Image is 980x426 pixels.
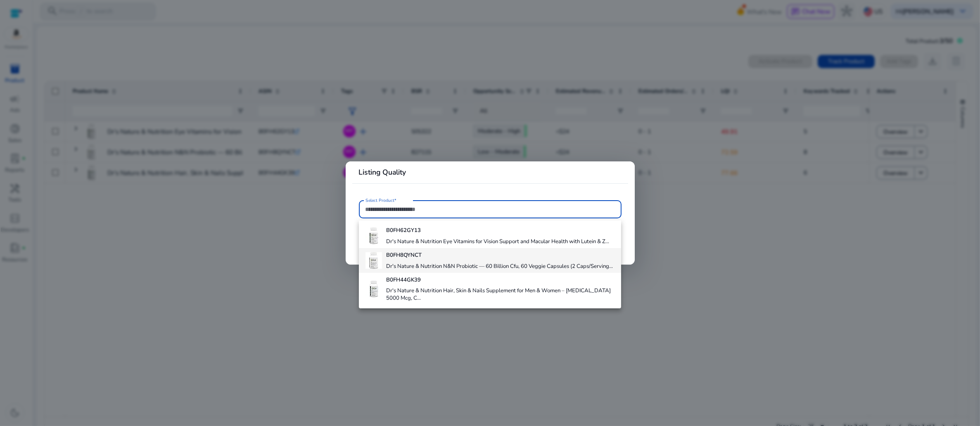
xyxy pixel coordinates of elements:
[365,198,396,204] mat-label: Select Product*
[386,287,615,302] h4: Dr's Nature & Nutrition Hair, Skin & Nails Supplement for Men & Women – [MEDICAL_DATA] 5000 Mcg, ...
[386,238,609,246] h4: Dr's Nature & Nutrition Eye Vitamins for Vision Support and Macular Health with Lutein & Z...
[365,281,382,297] img: 41ICkUZHvFL._AC_US40_.jpg
[359,167,406,177] b: Listing Quality
[386,276,421,284] b: B0FH44GK39
[386,263,613,270] h4: Dr's Nature & Nutrition N&N Probiotic — 60 Billion Cfu, 60 Veggie Capsules (2 Caps/Serving...
[365,252,382,269] img: 41swXBBDcwL._AC_US40_.jpg
[386,227,421,234] b: B0FH62GY13
[386,251,422,259] b: B0FH8QYNCT
[365,227,382,244] img: 4177ud3iVrL._AC_US40_.jpg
